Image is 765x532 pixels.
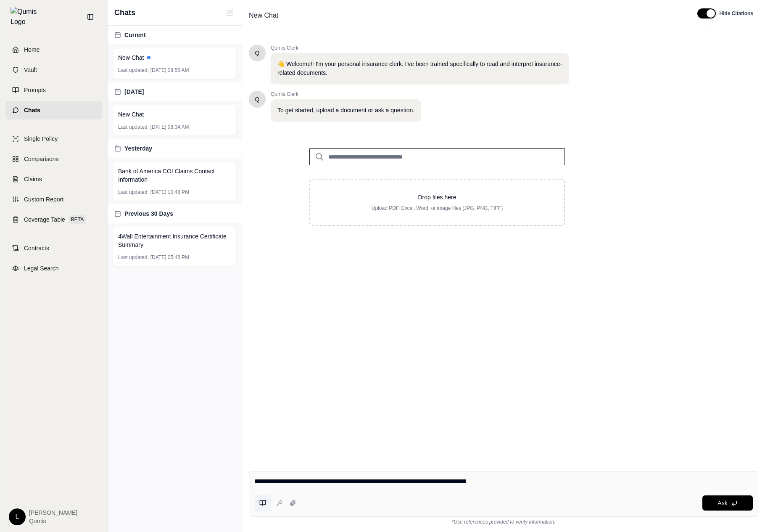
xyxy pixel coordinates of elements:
[5,130,102,148] a: Single Policy
[5,61,102,79] a: Vault
[245,9,282,22] span: New Chat
[29,508,77,517] span: [PERSON_NAME]
[5,259,102,278] a: Legal Search
[24,106,40,114] span: Chats
[118,232,231,249] span: 4Wall Entertainment Insurance Certificate Summary
[9,508,26,525] div: L
[24,195,63,204] span: Custom Report
[124,209,173,218] span: Previous 30 Days
[324,205,551,212] p: Upload PDF, Excel, Word, or image files (JPG, PNG, TIFF)
[5,150,102,168] a: Comparisons
[69,215,86,224] span: BETA
[702,495,753,511] button: Ask
[11,7,42,27] img: Qumis Logo
[24,45,40,54] span: Home
[29,517,77,525] span: Qumis
[277,60,562,77] p: 👋 Welcome!! I'm your personal insurance clerk. I've been trained specifically to read and interpr...
[271,45,569,51] span: Qumis Clerk
[150,189,189,196] span: [DATE] 10:48 PM
[118,167,231,184] span: Bank of America COI Claims Contact Information
[24,135,58,143] span: Single Policy
[245,9,687,22] div: Edit Title
[5,210,102,229] a: Coverage TableBETA
[118,53,144,62] span: New Chat
[150,124,189,130] span: [DATE] 08:34 AM
[118,110,144,119] span: New Chat
[5,239,102,257] a: Contracts
[24,264,59,273] span: Legal Search
[24,155,58,163] span: Comparisons
[150,254,189,261] span: [DATE] 05:48 PM
[225,8,235,18] button: New Chat
[114,7,135,19] span: Chats
[5,101,102,119] a: Chats
[719,10,753,17] span: Hide Citations
[124,144,152,153] span: Yesterday
[249,517,758,525] div: *Use references provided to verify information.
[5,170,102,188] a: Claims
[24,66,37,74] span: Vault
[718,500,727,506] span: Ask
[255,95,260,103] span: Hello
[5,81,102,99] a: Prompts
[324,193,551,201] p: Drop files here
[124,31,146,39] span: Current
[24,86,46,94] span: Prompts
[118,189,149,196] span: Last updated:
[84,10,97,24] button: Collapse sidebar
[277,106,414,115] p: To get started, upload a document or ask a question.
[24,244,49,252] span: Contracts
[150,67,189,74] span: [DATE] 08:56 AM
[24,175,42,183] span: Claims
[255,49,260,57] span: Hello
[271,91,421,98] span: Qumis Clerk
[5,190,102,209] a: Custom Report
[118,124,149,130] span: Last updated:
[124,87,144,96] span: [DATE]
[118,254,149,261] span: Last updated:
[5,40,102,59] a: Home
[24,215,65,224] span: Coverage Table
[118,67,149,74] span: Last updated:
